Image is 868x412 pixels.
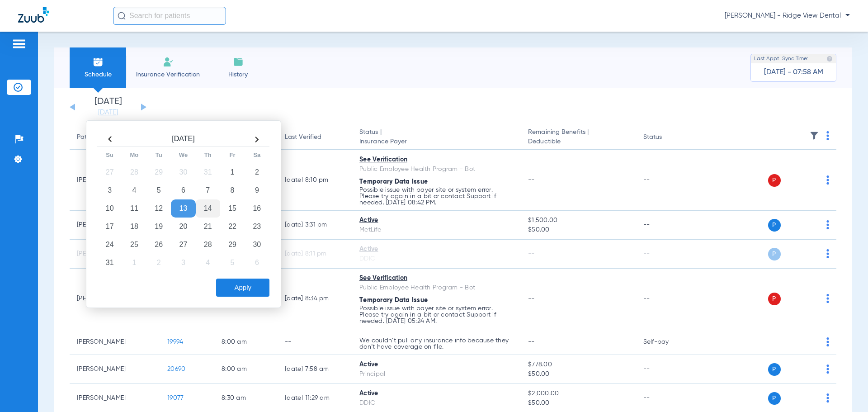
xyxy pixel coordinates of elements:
span: $50.00 [528,225,628,235]
th: [DATE] [122,132,245,147]
td: -- [636,269,697,329]
td: [PERSON_NAME] [70,329,160,355]
td: [DATE] 8:11 PM [278,240,352,269]
span: P [768,363,781,376]
span: Temporary Data Issue [359,297,428,303]
p: Possible issue with payer site or system error. Please try again in a bit or contact Support if n... [359,187,514,206]
input: Search for patients [113,7,226,25]
span: Deductible [528,137,628,147]
td: [DATE] 8:10 PM [278,150,352,211]
img: Schedule [93,57,104,67]
span: P [768,174,781,187]
td: -- [636,150,697,211]
span: 20690 [167,366,185,372]
img: group-dot-blue.svg [826,249,829,258]
td: [DATE] 8:34 PM [278,269,352,329]
div: MetLife [359,225,514,235]
span: [DATE] - 07:58 AM [764,68,823,77]
p: Possible issue with payer site or system error. Please try again in a bit or contact Support if n... [359,305,514,324]
img: filter.svg [810,131,819,140]
td: -- [278,329,352,355]
span: $50.00 [528,369,628,379]
img: group-dot-blue.svg [826,365,829,374]
img: History [233,57,244,67]
th: Status | [352,125,521,150]
span: Temporary Data Issue [359,179,428,185]
img: group-dot-blue.svg [826,337,829,346]
span: $778.00 [528,360,628,369]
td: -- [636,355,697,384]
td: 8:00 AM [214,355,278,384]
th: Remaining Benefits | [521,125,636,150]
span: $1,500.00 [528,216,628,225]
span: [PERSON_NAME] - Ridge View Dental [725,11,850,20]
img: group-dot-blue.svg [826,175,829,185]
img: group-dot-blue.svg [826,131,829,140]
img: Manual Insurance Verification [163,57,174,67]
div: Last Verified [285,133,321,142]
img: group-dot-blue.svg [826,393,829,403]
button: Apply [216,279,269,297]
div: Public Employee Health Program - Bot [359,283,514,293]
span: 19077 [167,395,184,401]
th: Status [636,125,697,150]
span: P [768,392,781,405]
div: See Verification [359,155,514,165]
span: P [768,248,781,260]
img: last sync help info [826,56,833,62]
span: $2,000.00 [528,389,628,398]
span: Last Appt. Sync Time: [754,54,808,63]
div: Principal [359,369,514,379]
div: Public Employee Health Program - Bot [359,165,514,174]
div: See Verification [359,274,514,283]
span: -- [528,295,535,302]
td: [DATE] 3:31 PM [278,211,352,240]
div: DDIC [359,398,514,408]
span: History [217,70,259,79]
a: [DATE] [81,108,135,117]
span: P [768,293,781,305]
td: [DATE] 7:58 AM [278,355,352,384]
td: -- [636,211,697,240]
div: Patient Name [77,133,117,142]
div: Patient Name [77,133,153,142]
span: 19994 [167,339,183,345]
div: Active [359,245,514,254]
span: Insurance Verification [133,70,203,79]
img: group-dot-blue.svg [826,220,829,229]
span: -- [528,177,535,183]
div: DDIC [359,254,514,264]
span: P [768,219,781,232]
div: Active [359,360,514,369]
span: Schedule [76,70,119,79]
span: -- [528,251,535,257]
img: Zuub Logo [18,7,49,23]
li: [DATE] [81,97,135,117]
img: group-dot-blue.svg [826,294,829,303]
td: 8:00 AM [214,329,278,355]
img: Search Icon [118,12,126,20]
span: Insurance Payer [359,137,514,147]
span: $50.00 [528,398,628,408]
div: Last Verified [285,133,345,142]
span: -- [528,339,535,345]
td: Self-pay [636,329,697,355]
div: Active [359,216,514,225]
td: [PERSON_NAME] [70,355,160,384]
td: -- [636,240,697,269]
p: We couldn’t pull any insurance info because they don’t have coverage on file. [359,337,514,350]
img: hamburger-icon [12,38,26,49]
div: Active [359,389,514,398]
